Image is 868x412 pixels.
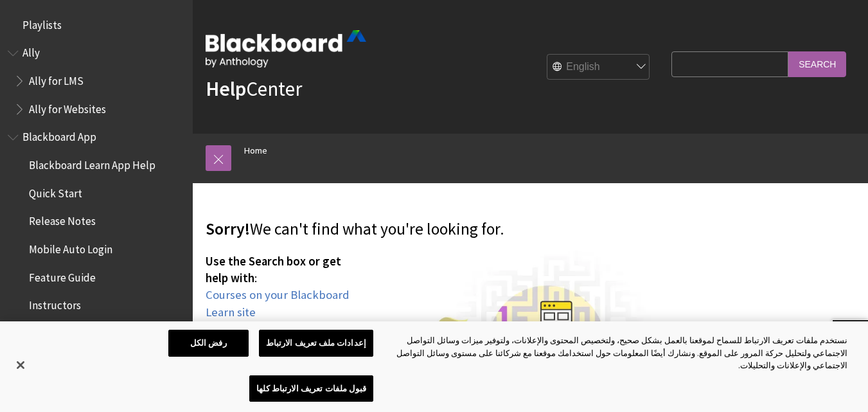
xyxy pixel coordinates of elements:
span: Ally [22,42,40,60]
span: Blackboard App [22,127,96,144]
span: Instructors [29,295,81,312]
nav: Book outline for Anthology Ally Help [8,42,185,120]
img: Blackboard by Anthology [206,30,366,67]
a: Home [244,143,267,159]
strong: Help [206,76,246,102]
span: Quick Start [29,183,82,200]
button: رفض الكل [168,330,249,357]
a: Courses on your Blackboard Learn site [206,287,350,319]
span: Ally for Websites [29,98,106,116]
select: Site Language Selector [547,55,650,80]
div: نستخدم ملفات تعريف الارتباط للسماح لموقعنا بالعمل بشكل صحيح، ولتخصيص المحتوى والإعلانات، ولتوفير ... [391,334,847,372]
span: Use the Search box or get help with [206,254,341,285]
span: Mobile Auto Login [29,238,112,256]
p: : [206,253,665,388]
button: قبول ملفات تعريف الارتباط كلها [249,375,373,402]
nav: Book outline for Playlists [8,14,185,36]
p: We can't find what you're looking for. [206,218,665,241]
span: Blackboard Learn App Help [29,154,155,172]
span: Feature Guide [29,267,96,284]
span: Ally for LMS [29,70,84,87]
button: إعدادات ملف تعريف الارتباط [259,330,373,357]
span: Playlists [22,14,62,31]
button: إغلاق [6,351,35,379]
a: HelpCenter [206,76,302,102]
input: Search [788,51,846,76]
span: Release Notes [29,211,96,228]
span: Sorry! [206,219,250,239]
